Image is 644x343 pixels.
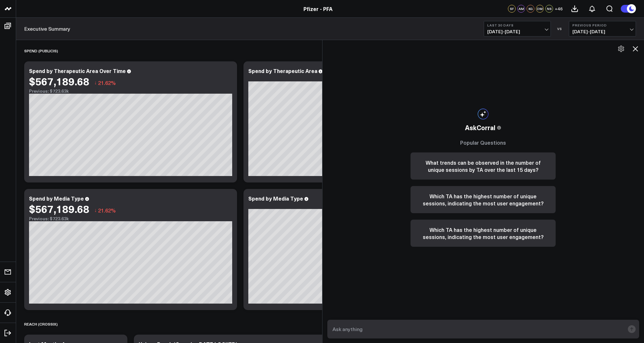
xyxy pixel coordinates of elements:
div: Spend by Media Type [29,195,84,202]
div: $567,189.68 [29,75,89,87]
div: $567,189.68 [29,203,89,214]
span: [DATE] - [DATE] [572,29,632,34]
div: KG [527,5,534,13]
a: Pfizer - PFA [303,5,332,12]
div: Previous: $723.63k [29,88,232,94]
b: Last 30 Days [487,23,547,27]
div: NS [545,5,553,13]
b: Previous Period [572,23,632,27]
button: What trends can be observed in the number of unique sessions by TA over the last 15 days? [411,152,556,180]
div: SF [508,5,516,13]
div: Reach (Crossix) [24,317,58,331]
span: 21.62% [98,207,116,214]
button: +46 [555,5,563,13]
span: ↓ [94,206,97,214]
span: AskCorral [465,123,495,132]
div: DM [536,5,544,13]
span: 21.62% [98,79,116,86]
span: ↓ [94,78,97,87]
button: Which TA has the highest number of unique sessions, indicating the most user engagement? [411,186,556,213]
div: Previous: $723.63k [29,216,232,221]
a: Executive Summary [24,25,70,32]
div: Spend by Media Type [248,195,303,202]
div: SPEND (PUBLICIS) [24,43,58,58]
div: Spend by Therapeutic Area [248,67,317,74]
span: [DATE] - [DATE] [487,29,547,34]
button: Which TA has the highest number of unique sessions, indicating the most user engagement? [411,220,556,247]
h3: Popular Questions [411,139,556,146]
button: Last 30 Days[DATE]-[DATE] [484,21,551,36]
div: AM [517,5,525,13]
div: VS [554,27,566,31]
button: Previous Period[DATE]-[DATE] [569,21,636,36]
span: + 46 [555,6,563,11]
div: Spend by Therapeutic Area Over Time [29,67,126,74]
